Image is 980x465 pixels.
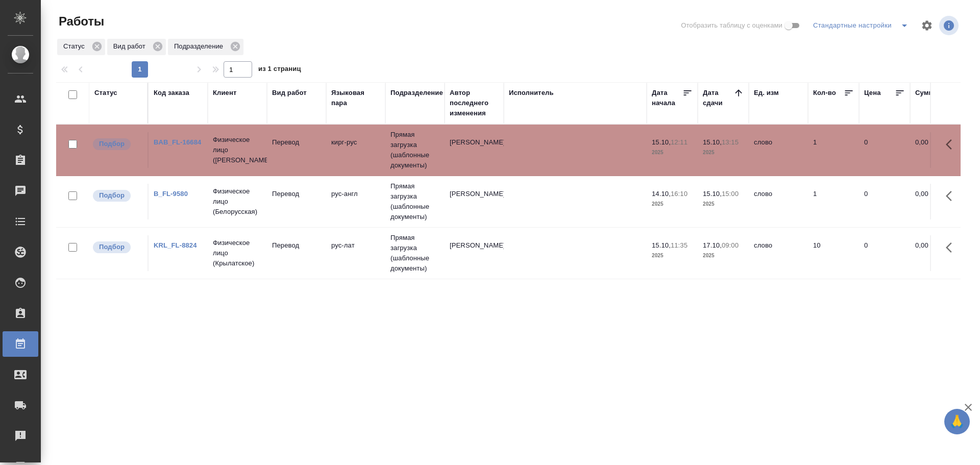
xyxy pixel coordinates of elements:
div: Исполнитель [509,88,554,98]
td: 0 [859,235,910,271]
p: Физическое лицо ([PERSON_NAME]) [213,135,262,165]
p: 2025 [652,251,693,261]
div: split button [811,17,915,34]
div: Код заказа [154,88,189,98]
td: слово [749,235,808,271]
span: Отобразить таблицу с оценками [681,20,782,31]
td: рус-англ [326,184,385,219]
td: 1 [808,184,859,219]
span: Посмотреть информацию [939,16,961,35]
td: слово [749,132,808,168]
td: 0,00 ₽ [910,184,961,219]
div: Статус [94,88,117,98]
div: Можно подбирать исполнителей [92,240,142,254]
div: Подразделение [168,39,243,55]
td: 0,00 ₽ [910,235,961,271]
button: 🙏 [944,409,970,434]
td: [PERSON_NAME] [445,235,504,271]
span: из 1 страниц [258,63,301,78]
p: 2025 [703,199,744,209]
td: 0,00 ₽ [910,132,961,168]
div: Клиент [213,88,236,98]
div: Можно подбирать исполнителей [92,137,142,151]
td: 0 [859,184,910,219]
div: Автор последнего изменения [450,88,499,118]
div: Языковая пара [331,88,380,108]
div: Можно подбирать исполнителей [92,189,142,203]
td: рус-лат [326,235,385,271]
td: 10 [808,235,859,271]
p: Физическое лицо (Белорусская) [213,186,262,217]
td: Прямая загрузка (шаблонные документы) [385,176,445,227]
div: Дата начала [652,88,682,108]
p: 14.10, [652,190,671,198]
p: Перевод [272,189,321,199]
button: Здесь прячутся важные кнопки [940,184,964,208]
p: Перевод [272,240,321,251]
p: 13:15 [722,138,739,146]
p: 09:00 [722,241,739,249]
div: Вид работ [107,39,166,55]
p: Подбор [99,242,125,252]
td: [PERSON_NAME] [445,184,504,219]
div: Кол-во [813,88,836,98]
p: 15.10, [652,241,671,249]
span: Работы [56,13,104,30]
a: BAB_FL-16684 [154,138,201,146]
td: Прямая загрузка (шаблонные документы) [385,228,445,279]
p: Вид работ [113,41,149,52]
p: 12:11 [671,138,688,146]
div: Подразделение [390,88,443,98]
p: Перевод [272,137,321,148]
p: Статус [63,41,88,52]
div: Дата сдачи [703,88,733,108]
span: 🙏 [948,411,966,432]
p: 15:00 [722,190,739,198]
td: [PERSON_NAME] [445,132,504,168]
p: 2025 [703,148,744,158]
p: 15.10, [652,138,671,146]
button: Здесь прячутся важные кнопки [940,132,964,157]
p: Физическое лицо (Крылатское) [213,238,262,268]
p: 15.10, [703,190,722,198]
p: 2025 [652,199,693,209]
div: Вид работ [272,88,307,98]
p: Подбор [99,190,125,201]
p: 11:35 [671,241,688,249]
div: Цена [864,88,881,98]
p: 16:10 [671,190,688,198]
p: Подразделение [174,41,227,52]
button: Здесь прячутся важные кнопки [940,235,964,260]
td: 1 [808,132,859,168]
span: Настроить таблицу [915,13,939,38]
a: KRL_FL-8824 [154,241,197,249]
td: слово [749,184,808,219]
td: 0 [859,132,910,168]
p: Подбор [99,139,125,149]
a: B_FL-9580 [154,190,188,198]
div: Статус [57,39,105,55]
p: 17.10, [703,241,722,249]
div: Ед. изм [754,88,779,98]
div: Сумма [915,88,937,98]
td: кирг-рус [326,132,385,168]
p: 15.10, [703,138,722,146]
p: 2025 [703,251,744,261]
p: 2025 [652,148,693,158]
td: Прямая загрузка (шаблонные документы) [385,125,445,176]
